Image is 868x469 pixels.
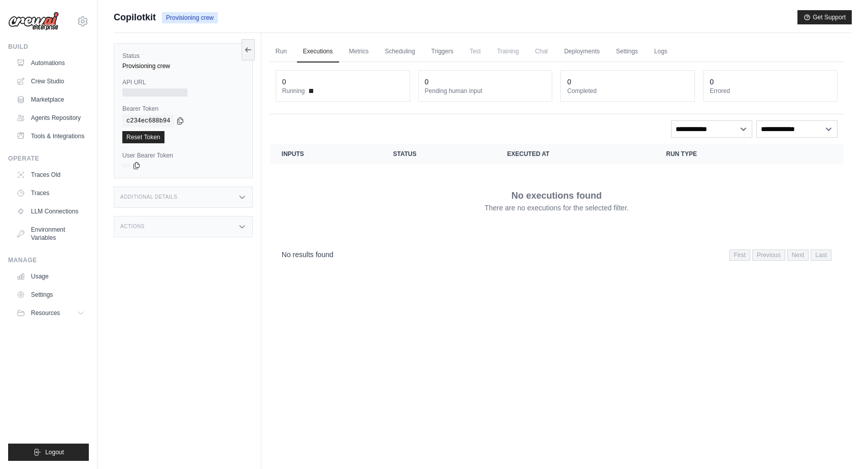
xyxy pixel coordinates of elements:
span: Next [787,249,809,261]
a: Crew Studio [12,73,89,89]
span: Provisioning crew [162,12,218,23]
a: Automations [12,55,89,71]
div: Manage [8,256,89,264]
span: Chat is not available until the deployment is complete [529,41,554,61]
section: Crew executions table [270,144,844,267]
code: c234ec688b94 [122,115,174,127]
a: Deployments [558,41,606,62]
span: Resources [31,309,60,317]
span: First [729,249,750,261]
p: No results found [282,249,333,260]
a: Tools & Integrations [12,128,89,144]
button: Get Support [797,10,852,24]
a: Marketplace [12,91,89,108]
a: Logs [648,41,674,62]
div: 0 [567,77,571,87]
div: 0 [282,77,286,87]
a: Scheduling [379,41,421,62]
div: 0 [425,77,429,87]
span: Previous [752,249,785,261]
a: Reset Token [122,131,164,143]
span: Copilotkit [114,10,156,24]
div: Build [8,43,89,51]
th: Executed at [495,144,654,164]
h3: Actions [120,224,145,230]
label: User Bearer Token [122,151,244,160]
a: Agents Repository [12,110,89,126]
a: Traces Old [12,167,89,183]
nav: Pagination [729,249,831,261]
nav: Pagination [270,241,844,267]
a: Metrics [343,41,375,62]
dt: Completed [567,87,688,95]
span: Training is not available until the deployment is complete [491,41,525,61]
th: Run Type [654,144,785,164]
dt: Pending human input [425,87,546,95]
th: Inputs [270,144,381,164]
label: Bearer Token [122,105,244,113]
span: Last [811,249,831,261]
div: 0 [710,77,714,87]
a: Executions [297,41,339,62]
a: Environment Variables [12,222,89,246]
div: Provisioning crew [122,62,244,70]
a: Traces [12,185,89,201]
a: Settings [12,287,89,303]
div: Operate [8,154,89,163]
button: Logout [8,444,89,461]
p: No executions found [511,189,602,203]
th: Status [381,144,495,164]
a: Settings [610,41,644,62]
p: There are no executions for the selected filter. [484,203,628,213]
a: Triggers [425,41,460,62]
span: Logout [45,448,64,456]
a: Run [270,41,293,62]
button: Resources [12,305,89,321]
span: Running [282,87,305,95]
a: Usage [12,268,89,285]
img: Logo [8,12,59,31]
dt: Errored [710,87,831,95]
a: LLM Connections [12,203,89,220]
label: Status [122,52,244,60]
h3: Additional Details [120,194,177,200]
label: API URL [122,78,244,86]
span: Test [463,41,487,61]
